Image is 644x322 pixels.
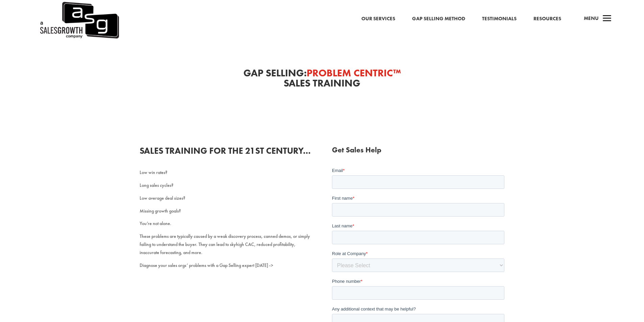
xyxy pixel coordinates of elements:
[140,208,181,214] span: Missing growth goals?
[412,15,465,23] a: Gap Selling Method
[140,233,310,255] span: These problems are typically caused by a weak discovery process, canned demos, or simply failing ...
[361,15,395,23] a: Our Services
[307,67,401,79] span: PROBLEM CENTRIC™
[584,15,599,22] span: Menu
[140,169,167,175] span: Low win rates?
[533,15,561,23] a: Resources
[332,146,504,157] h3: Get Sales Help
[140,262,273,268] span: Diagnose your sales orgs’ problems with a Gap Selling expert [DATE] ->
[140,195,185,201] span: Low average deal sizes?
[140,182,173,188] span: Long sales cycles?
[140,220,171,226] span: You’re not alone.
[600,12,614,26] span: a
[140,146,312,158] h2: SALES TRAINING FOR THE 21ST CENTURY…
[140,68,505,92] h1: GAP SELLING: SALES TRAINING
[482,15,517,23] a: Testimonials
